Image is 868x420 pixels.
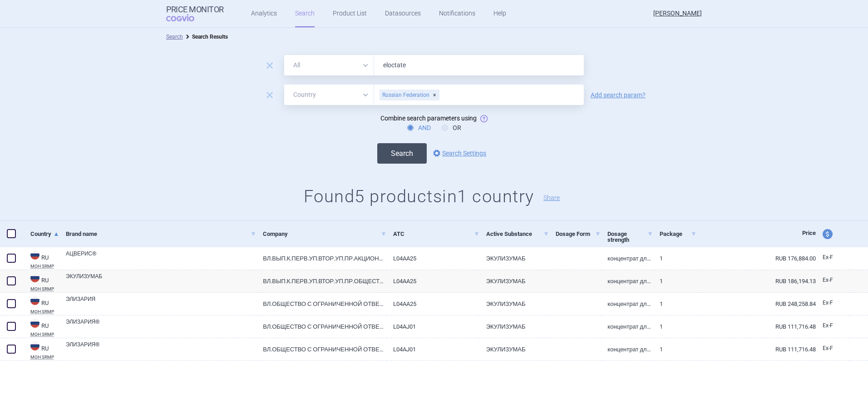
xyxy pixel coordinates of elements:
a: RUB 111,716.48 [696,315,816,338]
span: Ex-factory price [823,254,833,260]
a: ЭКУЛИЗУМАБ [479,247,549,270]
a: ЭЛИЗАРИЯ [66,295,256,311]
span: Ex-factory price [823,345,833,351]
a: ЭКУЛИЗУМАБ [479,338,549,360]
a: Price MonitorCOGVIO [166,5,224,22]
div: Russian Federation [380,90,439,100]
a: концентрат для приготовления раствора для инфузий, 10 мг/мл, 30 мл - флакон (1) - пачка картонная [601,247,653,270]
a: RURUMOH SRMP [24,318,59,337]
img: Russian Federation [30,319,39,328]
li: Search [166,32,183,41]
span: Ex-factory price [823,300,833,306]
img: Russian Federation [30,341,39,350]
a: 1 [653,293,696,315]
a: Active Substance [486,223,549,245]
button: Share [543,195,560,201]
a: L04AA25 [386,247,479,270]
a: ВЛ.ОБЩЕСТВО С ОГРАНИЧЕННОЙ ОТВЕТСТВЕННОСТЬЮ "ГЕНЕРИУМ-НЕКСТ" (ООО "ГЕНЕРИУМ-НЕКСТ"), [GEOGRAPHIC_... [256,315,386,338]
a: АЦВЕРИС® [66,250,256,266]
span: Ex-factory price [823,277,833,283]
a: Ex-F [816,319,849,333]
a: ЭКУЛИЗУМАБ [479,270,549,292]
a: ЭКУЛИЗУМАБ [479,315,549,338]
a: L04AA25 [386,270,479,292]
a: ATC [393,223,479,245]
a: L04AA25 [386,293,479,315]
a: Search [166,34,183,40]
a: концентрат для приготовления раствора для инфузий, 10 мг/мл, 30 мл - флаконы (1) - пачки картонные [601,293,653,315]
strong: Search Results [192,34,228,40]
abbr: MOH SRMP — State Register of Medicinal Products provided by the Russian Ministry of Health. [30,332,59,337]
span: Price [802,230,816,236]
a: RURUMOH SRMP [24,295,59,314]
abbr: MOH SRMP — State Register of Medicinal Products provided by the Russian Ministry of Health. [30,264,59,269]
a: концентрат для приготовления раствора для инфузий, 10 мг/мл, 30 мл - флаконы (1) - пачки картонные [601,338,653,360]
a: ЭКУЛИЗУМАБ [479,293,549,315]
a: ЭКУЛИЗУМАБ [66,272,256,289]
a: Search Settings [431,148,486,159]
a: L04AJ01 [386,315,479,338]
a: Ex-F [816,251,849,265]
a: Ex-F [816,274,849,287]
a: концентрат для приготовления раствора для инфузий, 10 мг/мл, 30 мл - флаконы (1) - пачки картонные [601,270,653,292]
a: Package [660,223,696,245]
img: Russian Federation [30,273,39,282]
a: Add search param? [591,92,646,98]
span: Combine search parameters using [380,115,477,122]
a: концентрат для приготовления раствора для инфузий, 10 мг/мл, 30 мл - флаконы (1) - пачки картонные [601,315,653,338]
a: RURUMOH SRMP [24,340,59,360]
a: ВЛ.ОБЩЕСТВО С ОГРАНИЧЕННОЙ ОТВЕТСТВЕННОСТЬЮ "ГЕНЕРИУМ-НЕКСТ" (ООО "ГЕНЕРИУМ-НЕКСТ"), [GEOGRAPHIC_... [256,338,386,360]
a: Country [30,223,59,245]
a: ЭЛИЗАРИЯ® [66,318,256,334]
a: ВЛ.ОБЩЕСТВО С ОГРАНИЧЕННОЙ ОТВЕТСТВЕННОСТЬЮ "ГЕНЕРИУМ-НЕКСТ" (ООО "ГЕНЕРИУМ-НЕКСТ"), [GEOGRAPHIC_... [256,293,386,315]
a: Brand name [66,223,256,245]
abbr: MOH SRMP — State Register of Medicinal Products provided by the Russian Ministry of Health. [30,287,59,291]
a: 1 [653,338,696,360]
a: 1 [653,315,696,338]
a: RUB 248,258.84 [696,293,816,315]
a: RUB 111,716.48 [696,338,816,360]
a: 1 [653,270,696,292]
a: RUB 176,884.00 [696,247,816,270]
abbr: MOH SRMP — State Register of Medicinal Products provided by the Russian Ministry of Health. [30,355,59,360]
span: Ex-factory price [823,322,833,329]
a: Dosage strength [607,223,653,251]
a: Ex-F [816,342,849,355]
a: RURUMOH SRMP [24,272,59,291]
a: L04AJ01 [386,338,479,360]
a: RUB 186,194.13 [696,270,816,292]
a: Company [263,223,386,245]
a: Ex-F [816,296,849,310]
label: AND [407,123,431,132]
a: Dosage Form [556,223,601,245]
img: Russian Federation [30,296,39,305]
a: ВЛ.ВЫП.К.ПЕРВ.УП.ВТОР.УП.ПР.АКЦИОНЕРНОЕ ОБЩЕСТВО "БИОКАД" (АО "БИОКАД"), [GEOGRAPHIC_DATA], [GEOG... [256,247,386,270]
a: ЭЛИЗАРИЯ® [66,340,256,357]
button: Search [377,143,427,164]
span: COGVIO [166,14,207,21]
a: RURUMOH SRMP [24,250,59,269]
li: Search Results [183,32,228,41]
a: 1 [653,247,696,270]
img: Russian Federation [30,250,39,260]
a: ВЛ.ВЫП.К.ПЕРВ.УП.ВТОР.УП.ПР.ОБЩЕСТВО С ОГРАНИЧЕННОЙ ОТВЕТСТВЕННОСТЬЮ "ФАРМАПАРК" (ООО "ФАРМАПАРК"... [256,270,386,292]
label: OR [442,123,461,132]
strong: Price Monitor [166,5,224,14]
abbr: MOH SRMP — State Register of Medicinal Products provided by the Russian Ministry of Health. [30,310,59,314]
